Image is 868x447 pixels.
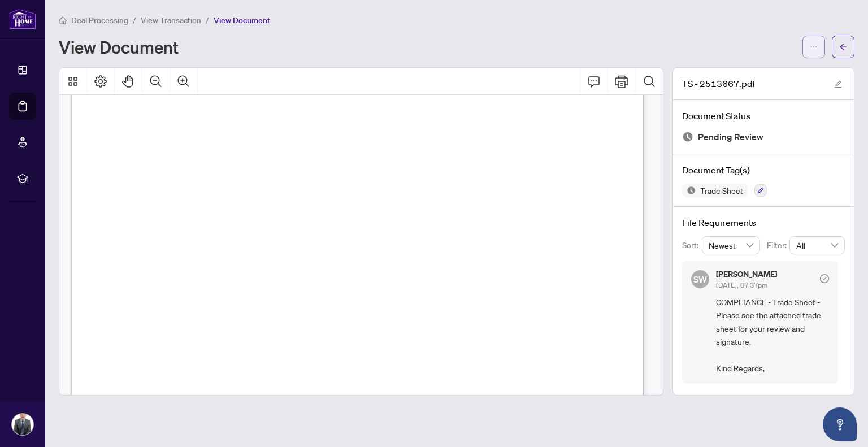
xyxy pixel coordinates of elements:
[839,43,847,51] span: arrow-left
[698,129,763,145] span: Pending Review
[796,237,838,254] span: All
[682,77,755,90] span: TS - 2513667.pdf
[682,184,696,197] img: Status Icon
[682,239,702,251] p: Sort:
[133,14,136,27] li: /
[823,407,857,441] button: Open asap
[696,186,748,194] span: Trade Sheet
[12,414,33,435] img: Profile Icon
[810,43,818,51] span: ellipsis
[9,8,36,29] img: logo
[59,38,179,56] h1: View Document
[682,109,845,123] h4: Document Status
[834,80,842,88] span: edit
[716,270,777,278] h5: [PERSON_NAME]
[682,131,693,142] img: Document Status
[716,296,829,375] span: COMPLIANCE - Trade Sheet - Please see the attached trade sheet for your review and signature. Kin...
[682,163,845,177] h4: Document Tag(s)
[214,15,270,25] span: View Document
[71,15,128,25] span: Deal Processing
[820,274,829,283] span: check-circle
[206,14,209,27] li: /
[767,239,789,251] p: Filter:
[59,16,67,24] span: home
[709,237,754,254] span: Newest
[716,281,767,289] span: [DATE], 07:37pm
[141,15,201,25] span: View Transaction
[682,216,845,229] h4: File Requirements
[693,272,708,286] span: SW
